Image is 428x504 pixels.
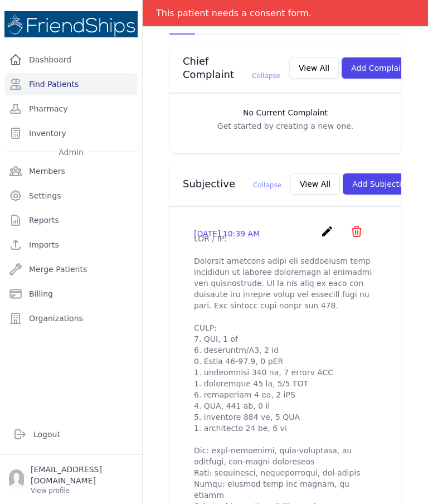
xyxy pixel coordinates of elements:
button: View All [290,173,340,195]
p: View profile [31,486,133,495]
button: Add Complaint [342,57,418,79]
a: Merge Patients [4,258,138,280]
h3: Chief Complaint [183,55,280,81]
a: Reports [4,209,138,231]
p: [EMAIL_ADDRESS][DOMAIN_NAME] [31,464,133,486]
button: Add Subjective [343,173,420,195]
a: Settings [4,185,138,207]
a: Organizations [4,307,138,329]
a: Billing [4,283,138,305]
h3: No Current Complaint [181,107,390,118]
button: View All [289,57,339,79]
a: Dashboard [4,49,138,71]
p: [DATE] 10:39 AM [194,228,260,239]
h3: Subjective [183,177,281,191]
a: Find Patients [4,73,138,95]
p: Get started by creating a new one. [181,120,390,132]
a: Members [4,160,138,182]
a: create [320,230,337,240]
a: [EMAIL_ADDRESS][DOMAIN_NAME] View profile [9,464,133,495]
a: Pharmacy [4,98,138,120]
i: create [320,225,334,238]
a: Logout [9,423,133,445]
a: Imports [4,234,138,256]
span: Collapse [252,72,280,80]
a: Inventory [4,122,138,144]
img: Medical Missions EMR [4,11,138,37]
span: Collapse [253,181,281,189]
span: Admin [54,147,88,158]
